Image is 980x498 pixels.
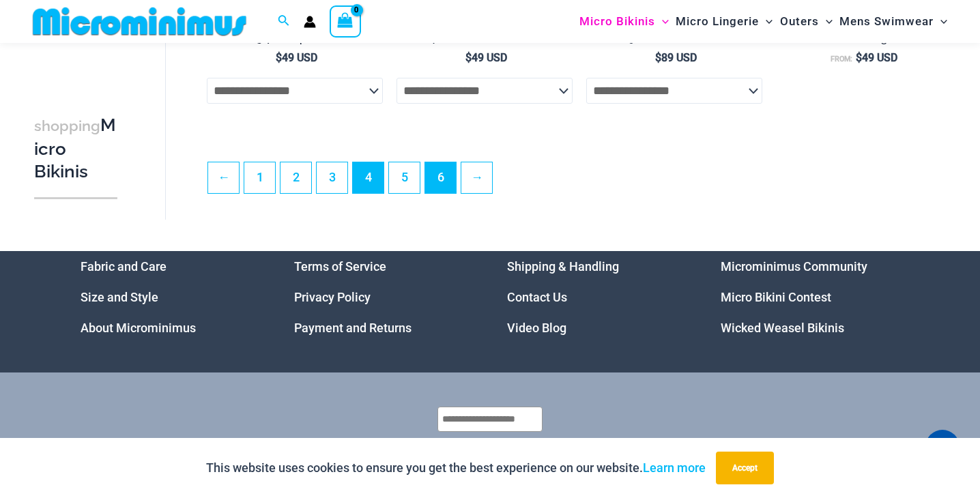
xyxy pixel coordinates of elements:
a: Mens SwimwearMenu ToggleMenu Toggle [836,4,951,39]
a: OutersMenu ToggleMenu Toggle [777,4,836,39]
nav: Menu [721,251,900,343]
span: Micro Bikinis [579,4,655,39]
a: Privacy Policy [294,290,371,304]
a: Microminimus Community [721,259,867,274]
a: View Shopping Cart, empty [330,5,361,37]
a: Contact Us [507,290,567,304]
span: Menu Toggle [934,4,947,39]
aside: Footer Widget 4 [721,251,900,343]
a: ← [208,162,239,193]
span: Menu Toggle [759,4,773,39]
nav: Product Pagination [207,162,952,201]
span: $ [276,51,282,64]
a: Page 1 [244,162,275,193]
bdi: 49 USD [276,51,317,64]
a: → [461,162,492,193]
span: Outers [780,4,819,39]
span: $ [465,51,472,64]
a: Video Blog [507,321,566,335]
a: Terms of Service [294,259,386,274]
a: Size and Style [81,290,158,304]
nav: Menu [81,251,260,343]
span: From: [831,55,852,63]
a: Page 5 [389,162,420,193]
a: Fabric and Care [81,259,167,274]
bdi: 49 USD [465,51,507,64]
a: Page 3 [317,162,347,193]
button: Accept [716,452,774,484]
a: Micro BikinisMenu ToggleMenu Toggle [576,4,672,39]
span: Menu Toggle [819,4,833,39]
a: Payment and Returns [294,321,412,335]
nav: Menu [294,251,474,343]
span: Menu Toggle [655,4,669,39]
span: shopping [34,117,100,134]
aside: Footer Widget 3 [507,251,687,343]
a: Wicked Weasel Bikinis [721,321,844,335]
a: Page 6 [425,162,456,193]
a: Shipping & Handling [507,259,619,274]
span: $ [655,51,661,64]
a: Account icon link [304,16,316,28]
h3: Micro Bikinis [34,114,117,184]
a: Search icon link [278,13,290,30]
nav: Menu [507,251,687,343]
img: MM SHOP LOGO FLAT [27,6,252,37]
a: Micro Bikini Contest [721,290,831,304]
span: $ [856,51,862,64]
a: Learn more [643,460,706,475]
nav: Site Navigation [574,2,953,41]
a: About Microminimus [81,321,196,335]
aside: Footer Widget 1 [81,251,260,343]
aside: Footer Widget 2 [294,251,474,343]
span: Mens Swimwear [839,4,934,39]
span: Micro Lingerie [676,4,759,39]
bdi: 89 USD [655,51,697,64]
span: Page 4 [353,162,384,193]
p: This website uses cookies to ensure you get the best experience on our website. [206,458,706,478]
a: Micro LingerieMenu ToggleMenu Toggle [672,4,776,39]
bdi: 49 USD [856,51,897,64]
a: Page 2 [280,162,311,193]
